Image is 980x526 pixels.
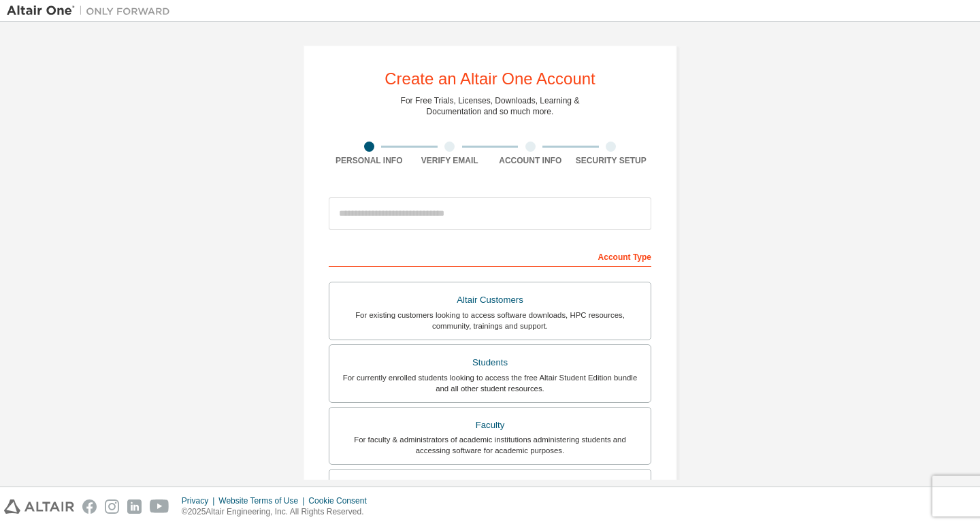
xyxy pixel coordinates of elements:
img: altair_logo.svg [4,499,74,514]
img: instagram.svg [105,499,119,514]
div: Security Setup [571,155,652,166]
div: Personal Info [329,155,410,166]
div: Account Info [490,155,571,166]
img: Altair One [7,4,177,18]
div: Account Type [329,245,651,267]
div: Verify Email [410,155,491,166]
p: © 2025 Altair Engineering, Inc. All Rights Reserved. [182,506,375,518]
div: Everyone else [338,478,642,497]
img: linkedin.svg [127,499,142,514]
div: Privacy [182,495,218,506]
div: For existing customers looking to access software downloads, HPC resources, community, trainings ... [338,310,642,331]
div: For Free Trials, Licenses, Downloads, Learning & Documentation and so much more. [401,95,580,117]
div: Altair Customers [338,291,642,310]
div: Students [338,353,642,372]
div: Create an Altair One Account [385,71,595,87]
img: youtube.svg [150,499,169,514]
div: For currently enrolled students looking to access the free Altair Student Edition bundle and all ... [338,372,642,394]
div: Website Terms of Use [218,495,308,506]
div: Cookie Consent [308,495,374,506]
img: facebook.svg [82,499,97,514]
div: Faculty [338,416,642,435]
div: For faculty & administrators of academic institutions administering students and accessing softwa... [338,434,642,456]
